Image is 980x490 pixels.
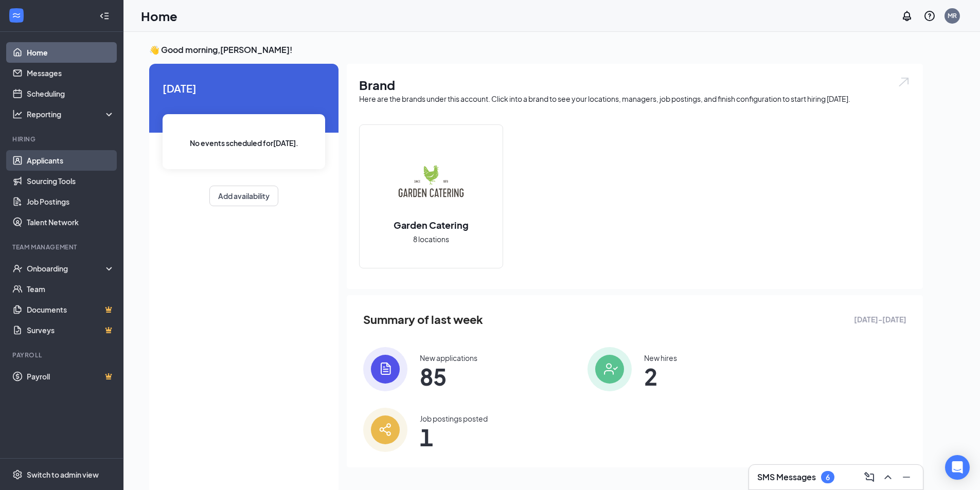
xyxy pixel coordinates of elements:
svg: ComposeMessage [863,471,876,483]
div: Team Management [12,243,113,251]
span: [DATE] - [DATE] [854,314,906,325]
img: icon [363,408,407,452]
button: ComposeMessage [861,469,878,485]
div: Reporting [27,109,115,119]
a: Messages [27,63,115,83]
div: Job postings posted [420,413,488,424]
span: [DATE] [163,80,325,96]
a: Team [27,279,115,299]
svg: ChevronUp [882,471,894,483]
a: DocumentsCrown [27,299,115,320]
div: Switch to admin view [27,469,99,480]
img: icon [587,347,632,391]
div: Here are the brands under this account. Click into a brand to see your locations, managers, job p... [359,94,911,104]
span: Summary of last week [363,311,483,329]
a: Talent Network [27,212,115,232]
a: PayrollCrown [27,366,115,387]
h1: Brand [359,76,911,94]
svg: Settings [12,469,23,480]
span: 8 locations [413,233,449,245]
div: Open Intercom Messenger [945,455,970,480]
div: Payroll [12,351,113,359]
span: 85 [420,367,477,386]
div: Onboarding [27,263,106,274]
a: Home [27,42,115,63]
button: Add availability [209,186,278,206]
span: 2 [644,367,677,386]
a: Job Postings [27,191,115,212]
div: New hires [644,353,677,363]
img: icon [363,347,407,391]
a: SurveysCrown [27,320,115,340]
a: Scheduling [27,83,115,104]
svg: QuestionInfo [923,10,936,22]
button: Minimize [898,469,915,485]
div: New applications [420,353,477,363]
div: Hiring [12,135,113,143]
h3: SMS Messages [757,471,816,483]
h3: 👋 Good morning, [PERSON_NAME] ! [149,44,923,56]
svg: WorkstreamLogo [11,10,22,21]
span: 1 [420,428,488,446]
div: 6 [826,473,830,482]
h1: Home [141,7,177,25]
svg: UserCheck [12,263,23,274]
span: No events scheduled for [DATE] . [190,137,298,149]
svg: Minimize [900,471,913,483]
img: Garden Catering [398,149,464,214]
div: MR [948,11,957,20]
svg: Analysis [12,109,23,119]
a: Applicants [27,150,115,171]
svg: Collapse [99,11,110,21]
button: ChevronUp [880,469,896,485]
img: open.6027fd2a22e1237b5b06.svg [897,76,911,88]
a: Sourcing Tools [27,171,115,191]
svg: Notifications [901,10,913,22]
h2: Garden Catering [383,219,479,231]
